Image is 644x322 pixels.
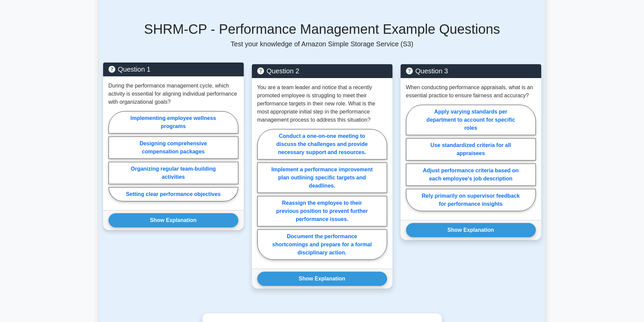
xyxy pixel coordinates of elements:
[103,21,541,37] h5: SHRM-CP - Performance Management Example Questions
[257,129,387,159] label: Conduct a one-on-one meeting to discuss the challenges and provide necessary support and resources.
[257,163,387,193] label: Implement a performance improvement plan outlining specific targets and deadlines.
[406,138,536,160] label: Use standardized criteria for all appraisees
[406,67,536,75] h5: Question 3
[406,164,536,186] label: Adjust performance criteria based on each employee's job description
[109,111,238,133] label: Implementing employee wellness programs
[257,196,387,226] label: Reassign the employee to their previous position to prevent further performance issues.
[103,40,541,48] p: Test your knowledge of Amazon Simple Storage Service (S3)
[257,229,387,260] label: Document the performance shortcomings and prepare for a formal disciplinary action.
[109,187,238,201] label: Setting clear performance objectives
[109,213,238,227] button: Show Explanation
[109,65,238,73] h5: Question 1
[406,83,536,100] p: When conducting performance appraisals, what is an essential practice to ensure fairness and accu...
[257,83,387,124] p: You are a team leader and notice that a recently promoted employee is struggling to meet their pe...
[109,82,238,106] p: During the performance management cycle, which activity is essential for aligning individual perf...
[109,162,238,184] label: Organizing regular team-building activities
[406,189,536,211] label: Rely primarily on supervisor feedback for performance insights
[406,223,536,237] button: Show Explanation
[406,105,536,135] label: Apply varying standards per department to account for specific roles
[257,272,387,286] button: Show Explanation
[257,67,387,75] h5: Question 2
[109,137,238,159] label: Designing comprehensive compensation packages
